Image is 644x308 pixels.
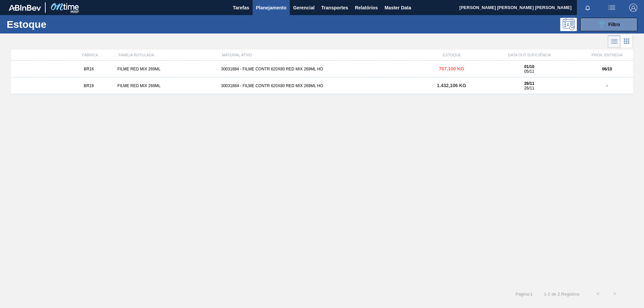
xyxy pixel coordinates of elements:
[606,286,623,302] button: >
[524,86,534,90] span: 26/11
[219,53,426,57] div: MATERIAL ATIVO
[293,4,315,12] span: Gerencial
[621,35,633,48] div: Visão em Cards
[606,83,608,88] strong: -
[580,18,637,31] button: Filtro
[516,292,533,297] span: Página : 1
[602,67,612,71] strong: 06/10
[524,64,534,69] strong: 01/10
[608,22,620,27] span: Filtro
[84,83,94,88] span: BR18
[233,4,249,12] span: Tarefas
[581,53,633,57] div: PRÓX. ENTREGA
[426,53,478,57] div: ESTOQUE
[478,53,581,57] div: DATA OUT SUFICIÊNCIA
[84,67,94,71] span: BR16
[439,66,464,71] span: 707,100 KG
[9,5,41,11] img: TNhmsLtSVTkK8tSr43FrP2fwEKptu5GPRR3wAAAABJRU5ErkJggg==
[524,81,534,86] strong: 26/11
[256,4,286,12] span: Planejamento
[218,67,426,71] div: 30031884 - FILME CONTR 620X80 RED MIX 269ML HO
[560,18,577,31] div: Pogramando: nenhum usuário selecionado
[384,4,411,12] span: Master Data
[608,35,621,48] div: Visão em Lista
[115,83,218,88] div: FILME RED MIX 269ML
[321,4,348,12] span: Transportes
[629,4,637,12] img: Logout
[608,4,616,12] img: userActions
[115,67,218,71] div: FILME RED MIX 269ML
[437,83,466,88] span: 1.432,106 KG
[577,3,598,12] button: Notificações
[524,69,534,74] span: 05/11
[7,20,107,28] h1: Estoque
[64,53,116,57] div: FÁBRICA
[218,83,426,88] div: 30031884 - FILME CONTR 620X80 RED MIX 269ML HO
[543,292,580,297] span: 1 - 2 de 2 Registros
[116,53,219,57] div: FAMÍLIA ROTULADA
[590,286,606,302] button: <
[355,4,378,12] span: Relatórios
